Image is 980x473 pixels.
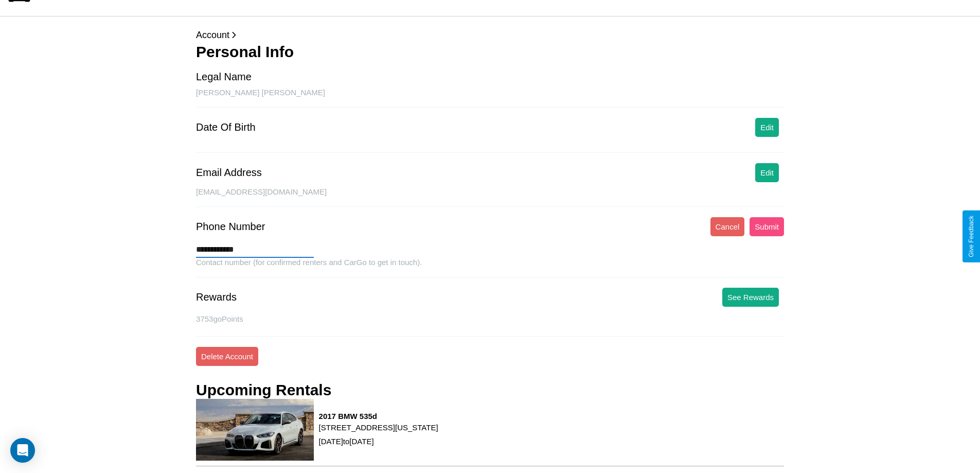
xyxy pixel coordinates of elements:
[722,288,779,307] button: See Rewards
[196,43,784,61] h3: Personal Info
[196,381,331,399] h3: Upcoming Rentals
[196,399,314,461] img: rental
[755,118,779,137] button: Edit
[196,291,237,303] div: Rewards
[196,71,252,83] div: Legal Name
[319,434,438,448] p: [DATE] to [DATE]
[319,421,438,434] p: [STREET_ADDRESS][US_STATE]
[755,163,779,182] button: Edit
[196,27,784,43] p: Account
[196,167,262,179] div: Email Address
[196,121,256,133] div: Date Of Birth
[196,221,265,233] div: Phone Number
[10,438,35,463] div: Open Intercom Messenger
[196,187,784,207] div: [EMAIL_ADDRESS][DOMAIN_NAME]
[710,217,745,236] button: Cancel
[750,217,784,236] button: Submit
[196,88,784,108] div: [PERSON_NAME] [PERSON_NAME]
[196,258,784,277] div: Contact number (for confirmed renters and CarGo to get in touch).
[196,312,784,326] p: 3753 goPoints
[196,347,258,366] button: Delete Account
[968,216,975,257] div: Give Feedback
[319,412,438,421] h3: 2017 BMW 535d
